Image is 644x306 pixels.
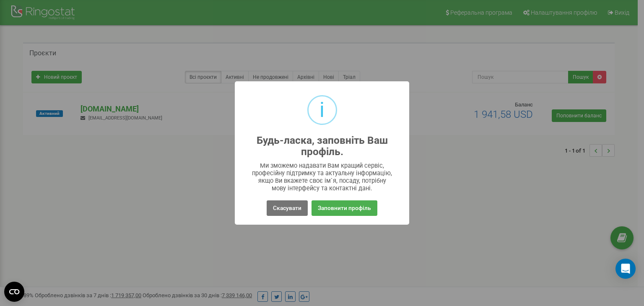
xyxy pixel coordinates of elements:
h2: Будь-ласка, заповніть Ваш профіль. [252,135,393,158]
button: Скасувати [267,200,308,216]
button: Заповнити профіль [312,200,377,216]
div: i [319,96,325,124]
div: Ми зможемо надавати Вам кращий сервіс, професійну підтримку та актуальну інформацію, якщо Ви вкаж... [252,162,393,192]
div: Open Intercom Messenger [615,259,636,279]
button: Open CMP widget [4,282,24,302]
